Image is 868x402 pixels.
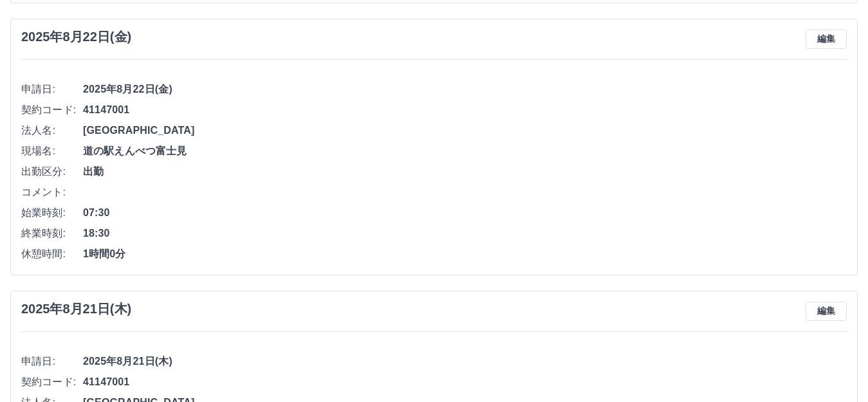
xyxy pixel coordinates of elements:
span: 申請日: [21,82,83,97]
span: 2025年8月21日(木) [83,354,847,369]
span: 契約コード: [21,374,83,390]
span: 法人名: [21,123,83,138]
span: 道の駅えんべつ富士見 [83,143,847,159]
span: 現場名: [21,143,83,159]
span: コメント: [21,185,83,200]
span: 休憩時間: [21,246,83,262]
span: [GEOGRAPHIC_DATA] [83,123,847,138]
span: 出勤 [83,164,847,179]
span: 07:30 [83,205,847,221]
span: 18:30 [83,226,847,241]
h3: 2025年8月21日(木) [21,302,131,316]
span: 申請日: [21,354,83,369]
span: 出勤区分: [21,164,83,179]
span: 1時間0分 [83,246,847,262]
h3: 2025年8月22日(金) [21,30,131,44]
span: 終業時刻: [21,226,83,241]
span: 始業時刻: [21,205,83,221]
span: 契約コード: [21,102,83,118]
span: 2025年8月22日(金) [83,82,847,97]
button: 編集 [806,30,847,49]
button: 編集 [806,302,847,321]
span: 41147001 [83,374,847,390]
span: 41147001 [83,102,847,118]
